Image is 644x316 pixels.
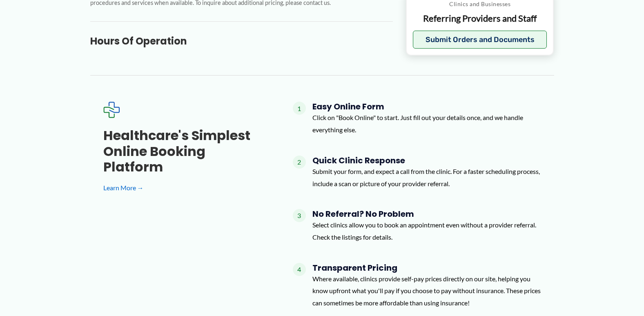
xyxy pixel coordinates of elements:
h4: Quick Clinic Response [312,156,541,165]
span: 1 [293,102,306,115]
h3: Healthcare's simplest online booking platform [103,128,267,175]
p: Where available, clinics provide self-pay prices directly on our site, helping you know upfront w... [312,273,541,309]
p: Select clinics allow you to book an appointment even without a provider referral. Check the listi... [312,219,541,243]
h4: No Referral? No Problem [312,209,541,219]
p: Click on "Book Online" to start. Just fill out your details once, and we handle everything else. [312,111,541,136]
p: Referring Providers and Staff [413,13,547,25]
p: Submit your form, and expect a call from the clinic. For a faster scheduling process, include a s... [312,165,541,189]
img: Expected Healthcare Logo [103,102,120,118]
h4: Easy Online Form [312,102,541,111]
h3: Hours of Operation [90,35,393,47]
span: 2 [293,156,306,169]
span: 4 [293,263,306,276]
h4: Transparent Pricing [312,263,541,273]
a: Learn More → [103,182,267,194]
button: Submit Orders and Documents [413,31,547,49]
span: 3 [293,209,306,222]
